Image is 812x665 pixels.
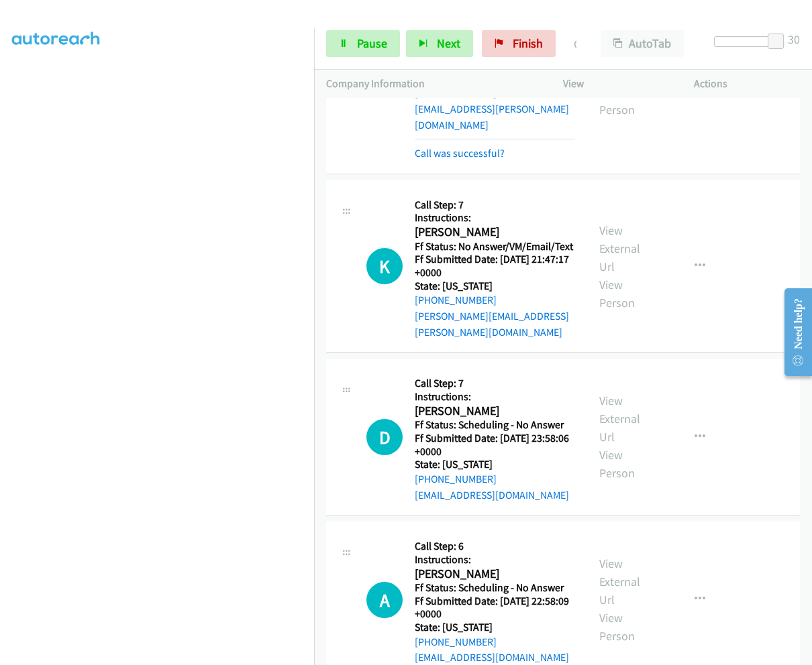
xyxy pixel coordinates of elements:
a: [EMAIL_ADDRESS][DOMAIN_NAME] [415,489,569,501]
h2: [PERSON_NAME] [415,225,570,240]
h1: D [366,419,403,455]
iframe: Dialpad [12,26,314,663]
h5: Call Step: 7 [415,198,575,212]
h5: Ff Submitted Date: [DATE] 23:58:06 +0000 [415,432,575,458]
p: Call Completed [574,35,576,53]
a: View External Url [599,223,640,274]
h5: Instructions: [415,211,575,225]
div: The call is yet to be attempted [366,582,403,618]
a: View External Url [599,556,640,607]
button: Next [406,30,473,57]
span: Pause [357,36,387,51]
h5: Instructions: [415,553,575,566]
button: AutoTab [601,30,684,57]
a: Call was successful? [415,147,505,160]
h5: State: [US_STATE] [415,280,575,293]
a: View Person [599,447,635,481]
a: View Person [599,277,635,310]
h5: Ff Submitted Date: [DATE] 22:58:09 +0000 [415,595,575,621]
a: [PHONE_NUMBER] [415,636,497,648]
h5: Ff Status: No Answer/VM/Email/Text [415,240,575,253]
h1: K [366,248,403,284]
h5: State: [US_STATE] [415,621,575,634]
h5: Instructions: [415,390,575,404]
h2: [PERSON_NAME] [415,566,570,582]
div: 30 [788,30,800,48]
a: View Person [599,84,635,117]
h5: Call Step: 7 [415,377,575,390]
h5: Ff Submitted Date: [DATE] 21:47:17 +0000 [415,253,575,279]
p: Actions [694,76,801,92]
h5: State: [US_STATE] [415,458,575,471]
p: Company Information [326,76,539,92]
a: View External Url [599,393,640,444]
p: View [563,76,670,92]
span: Next [437,36,460,51]
a: Finish [482,30,556,57]
h5: Ff Status: Scheduling - No Answer [415,418,575,432]
a: View Person [599,610,635,644]
a: [PERSON_NAME][EMAIL_ADDRESS][PERSON_NAME][DOMAIN_NAME] [415,310,569,339]
span: Finish [513,36,543,51]
a: [EMAIL_ADDRESS][PERSON_NAME][DOMAIN_NAME] [415,103,569,131]
div: The call is yet to be attempted [366,248,403,284]
a: [EMAIL_ADDRESS][DOMAIN_NAME] [415,651,569,664]
h5: Ff Status: Scheduling - No Answer [415,581,575,595]
h5: Call Step: 6 [415,540,575,553]
a: [PHONE_NUMBER] [415,473,497,485]
iframe: Resource Center [773,279,812,385]
a: Pause [326,30,400,57]
a: [PHONE_NUMBER] [415,294,497,306]
h1: A [366,582,403,618]
h2: [PERSON_NAME] [415,404,570,419]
